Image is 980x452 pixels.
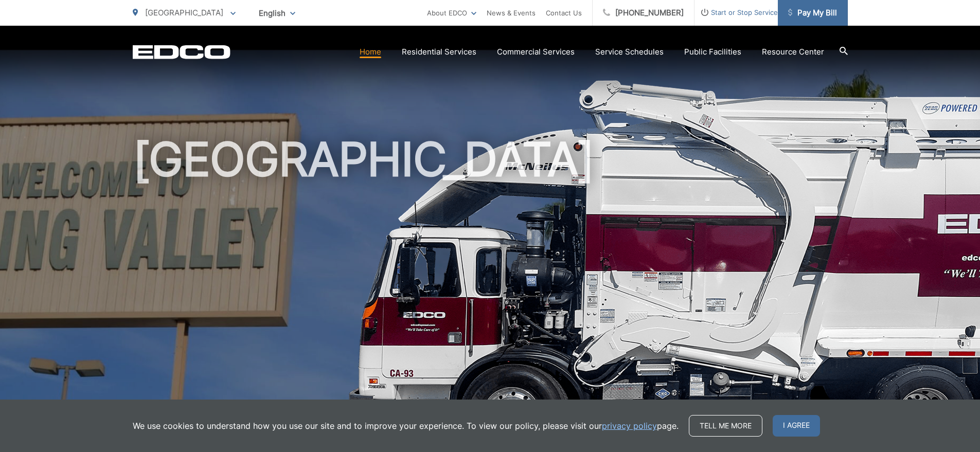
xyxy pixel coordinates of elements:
span: Pay My Bill [788,7,837,19]
a: Residential Services [402,46,476,58]
span: English [251,4,303,22]
p: We use cookies to understand how you use our site and to improve your experience. To view our pol... [133,420,679,432]
a: Contact Us [546,7,582,19]
a: News & Events [487,7,536,19]
a: Commercial Services [497,46,575,58]
a: Service Schedules [595,46,664,58]
a: About EDCO [427,7,476,19]
a: Tell me more [689,415,762,437]
a: Resource Center [762,46,824,58]
a: EDCD logo. Return to the homepage. [133,45,230,59]
a: privacy policy [602,420,657,432]
span: [GEOGRAPHIC_DATA] [145,8,223,17]
span: I agree [773,415,820,437]
a: Public Facilities [684,46,741,58]
a: Home [360,46,381,58]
